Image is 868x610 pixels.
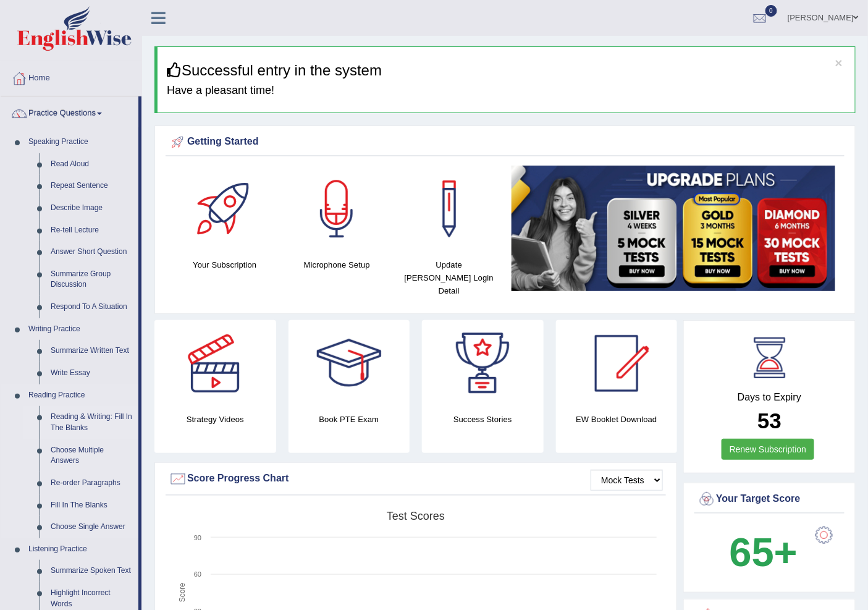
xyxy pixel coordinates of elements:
a: Home [1,61,141,92]
h4: Update [PERSON_NAME] Login Detail [399,258,499,297]
h4: Strategy Videos [154,413,276,426]
h4: Your Subscription [175,258,275,271]
span: 0 [765,5,778,17]
div: Getting Started [169,133,841,151]
b: 53 [757,409,782,433]
h4: Success Stories [422,413,544,426]
h4: Have a pleasant time! [167,85,846,97]
a: Practice Questions [1,96,138,127]
tspan: Score [178,583,187,603]
a: Repeat Sentence [45,175,138,197]
div: Your Target Score [697,490,841,509]
a: Choose Single Answer [45,516,138,538]
a: Choose Multiple Answers [45,439,138,472]
a: Listening Practice [23,538,138,561]
a: Respond To A Situation [45,296,138,318]
h4: EW Booklet Download [556,413,678,426]
a: Speaking Practice [23,131,138,153]
a: Read Aloud [45,153,138,176]
h4: Book PTE Exam [289,413,410,426]
img: small5.jpg [512,166,836,291]
h4: Days to Expiry [697,392,841,403]
h3: Successful entry in the system [167,62,846,78]
a: Reading & Writing: Fill In The Blanks [45,406,138,439]
h4: Microphone Setup [287,258,387,271]
text: 60 [194,570,201,578]
a: Summarize Spoken Text [45,560,138,582]
tspan: Test scores [387,510,445,522]
button: × [835,56,843,69]
text: 90 [194,534,201,541]
a: Re-tell Lecture [45,219,138,242]
a: Renew Subscription [722,439,815,460]
a: Summarize Group Discussion [45,263,138,296]
div: Score Progress Chart [169,470,663,488]
a: Answer Short Question [45,241,138,263]
a: Summarize Written Text [45,340,138,362]
a: Describe Image [45,197,138,219]
b: 65+ [730,530,798,575]
a: Fill In The Blanks [45,494,138,517]
a: Re-order Paragraphs [45,472,138,494]
a: Reading Practice [23,384,138,407]
a: Writing Practice [23,318,138,341]
a: Write Essay [45,362,138,384]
